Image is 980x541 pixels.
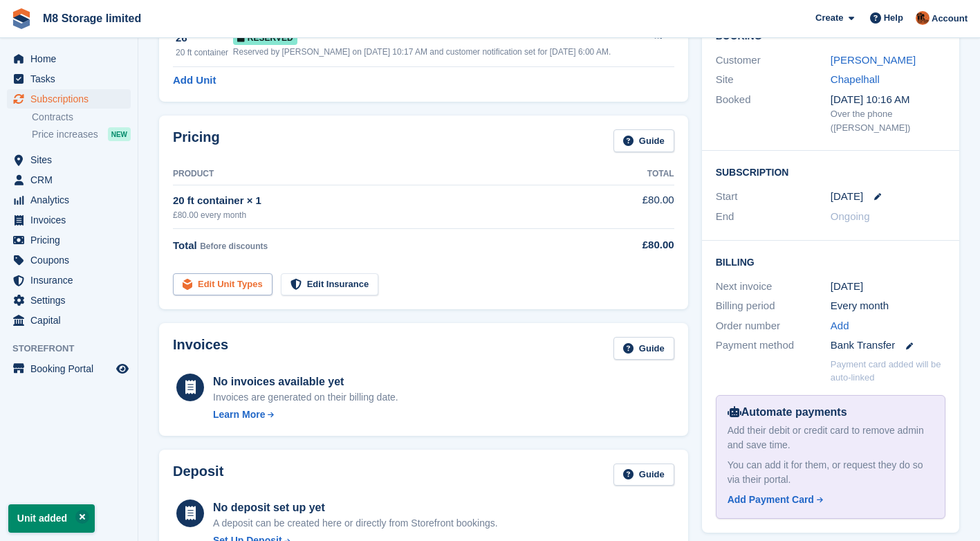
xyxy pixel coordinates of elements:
[173,209,607,221] div: £80.00 every month
[716,92,831,135] div: Booked
[281,273,379,296] a: Edit Insurance
[831,279,945,295] div: [DATE]
[12,342,138,356] span: Storefront
[831,189,863,205] time: 2025-10-03 00:00:00 UTC
[716,165,945,178] h2: Subscription
[173,193,607,209] div: 20 ft container × 1
[728,493,814,507] div: Add Payment Card
[884,11,903,25] span: Help
[173,239,197,251] span: Total
[728,404,934,421] div: Automate payments
[233,46,642,58] div: Reserved by [PERSON_NAME] on [DATE] 10:17 AM and customer notification set for [DATE] 6:00 AM.
[716,318,831,334] div: Order number
[831,318,849,334] a: Add
[815,11,843,25] span: Create
[30,210,113,230] span: Invoices
[7,89,131,109] a: menu
[32,128,98,141] span: Price increases
[716,255,945,268] h2: Billing
[716,279,831,295] div: Next invoice
[7,250,131,270] a: menu
[173,129,220,152] h2: Pricing
[213,499,498,516] div: No deposit set up yet
[30,170,113,190] span: CRM
[32,127,131,142] a: Price increases NEW
[716,72,831,88] div: Site
[213,407,265,422] div: Learn More
[7,291,131,310] a: menu
[30,230,113,250] span: Pricing
[716,189,831,205] div: Start
[7,210,131,230] a: menu
[613,337,674,360] a: Guide
[176,30,233,46] div: 26
[176,46,233,59] div: 20 ft container
[173,163,607,185] th: Product
[30,359,113,378] span: Booking Portal
[831,73,880,85] a: Chapelhall
[7,170,131,190] a: menu
[831,54,916,66] a: [PERSON_NAME]
[716,209,831,225] div: End
[30,150,113,169] span: Sites
[30,270,113,290] span: Insurance
[7,190,131,210] a: menu
[37,7,147,30] a: M8 Storage limited
[831,358,945,385] p: Payment card added will be auto-linked
[30,190,113,210] span: Analytics
[200,241,268,251] span: Before discounts
[173,273,272,296] a: Edit Unit Types
[213,516,498,531] p: A deposit can be created here or directly from Storefront bookings.
[831,92,945,108] div: [DATE] 10:16 AM
[716,338,831,354] div: Payment method
[831,338,945,354] div: Bank Transfer
[613,464,674,486] a: Guide
[11,8,32,29] img: stora-icon-8386f47178a22dfd0bd8f6a31ec36ba5ce8667c1dd55bd0f319d3a0aa187defe.svg
[8,504,95,533] p: Unit added
[30,311,113,330] span: Capital
[7,359,131,378] a: menu
[831,210,870,222] span: Ongoing
[613,129,674,152] a: Guide
[7,230,131,250] a: menu
[7,311,131,330] a: menu
[30,69,113,89] span: Tasks
[173,464,223,486] h2: Deposit
[607,237,674,253] div: £80.00
[30,291,113,310] span: Settings
[32,111,131,124] a: Contracts
[831,298,945,314] div: Every month
[30,250,113,270] span: Coupons
[607,163,674,185] th: Total
[728,493,928,507] a: Add Payment Card
[716,53,831,68] div: Customer
[916,11,930,25] img: Andy McLafferty
[30,49,113,68] span: Home
[7,270,131,290] a: menu
[30,89,113,109] span: Subscriptions
[233,31,297,45] span: Reserved
[213,390,398,405] div: Invoices are generated on their billing date.
[728,458,934,487] div: You can add it for them, or request they do so via their portal.
[7,69,131,89] a: menu
[173,73,216,89] a: Add Unit
[932,12,968,26] span: Account
[213,407,398,422] a: Learn More
[716,298,831,314] div: Billing period
[173,337,228,360] h2: Invoices
[7,49,131,68] a: menu
[607,185,674,228] td: £80.00
[213,374,398,390] div: No invoices available yet
[108,127,131,141] div: NEW
[831,107,945,134] div: Over the phone ([PERSON_NAME])
[728,423,934,452] div: Add their debit or credit card to remove admin and save time.
[7,150,131,169] a: menu
[114,360,131,377] a: Preview store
